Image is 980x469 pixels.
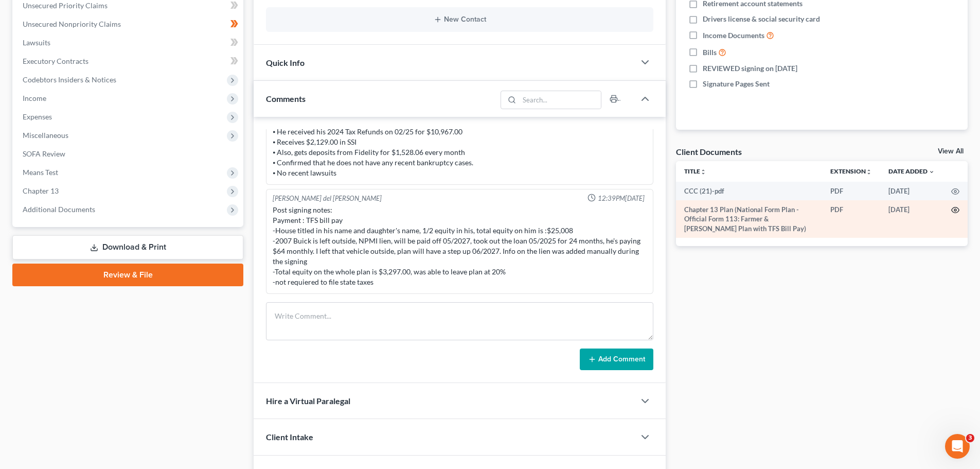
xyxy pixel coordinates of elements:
div: [PERSON_NAME] del [PERSON_NAME] [273,194,382,203]
a: Review & File [12,264,243,286]
span: Unsecured Priority Claims [23,1,108,10]
td: PDF [822,200,880,238]
td: PDF [822,182,880,200]
span: Means Test [23,168,58,177]
span: Comments [266,94,306,103]
span: Codebtors Insiders & Notices [23,75,116,84]
span: 12:39PM[DATE] [598,194,645,203]
a: Download & Print [12,235,243,259]
a: View All [938,148,964,155]
span: Income [23,94,46,102]
a: Date Added expand_more [888,167,935,175]
td: [DATE] [880,182,943,200]
a: Executory Contracts [14,52,243,71]
span: Signature Pages Sent [703,79,770,89]
i: expand_more [929,169,935,175]
span: Chapter 13 [23,186,59,195]
button: New Contact [274,15,645,24]
span: 3 [966,434,974,442]
span: REVIEWED signing on [DATE] [703,63,797,74]
i: unfold_more [866,169,872,175]
span: Drivers license & social security card [703,14,820,24]
a: Lawsuits [14,33,243,52]
a: Titleunfold_more [684,167,706,175]
span: Client Intake [266,432,313,442]
td: CCC (21)-pdf [676,182,822,200]
div: Client Documents [676,146,742,157]
input: Search... [520,91,601,109]
a: Unsecured Nonpriority Claims [14,15,243,33]
td: Chapter 13 Plan (National Form Plan - Official Form 113: Farmer & [PERSON_NAME] Plan with TFS Bil... [676,200,822,238]
td: [DATE] [880,200,943,238]
a: SOFA Review [14,145,243,163]
span: Lawsuits [23,38,50,47]
span: Expenses [23,112,52,121]
button: Add Comment [580,349,653,370]
span: Unsecured Nonpriority Claims [23,20,121,28]
span: Quick Info [266,58,305,67]
a: Extensionunfold_more [830,167,872,175]
span: Executory Contracts [23,57,88,65]
span: Income Documents [703,30,764,41]
div: Post signing notes: Payment : TFS bill pay -House titled in his name and daughter's name, 1/2 equ... [273,205,647,287]
i: unfold_more [700,169,706,175]
span: SOFA Review [23,149,65,158]
span: Hire a Virtual Paralegal [266,396,350,406]
span: Bills [703,47,717,58]
span: Additional Documents [23,205,95,214]
span: Miscellaneous [23,131,68,140]
iframe: Intercom live chat [945,434,970,459]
